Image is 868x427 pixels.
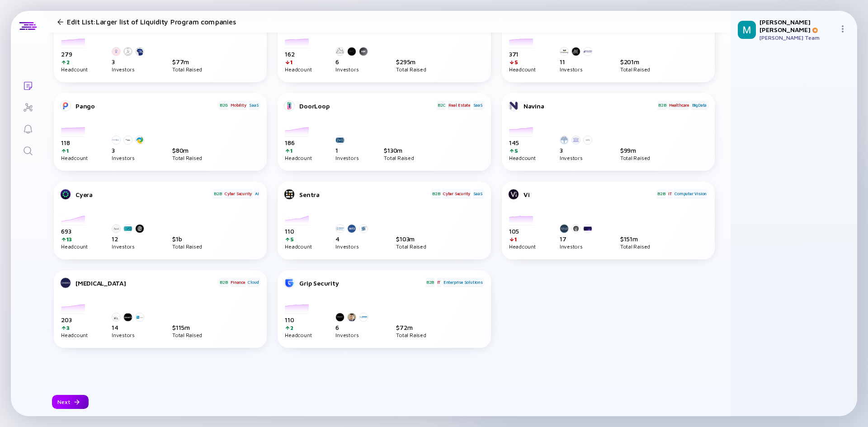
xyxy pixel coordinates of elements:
[620,235,650,243] div: $ 151m
[254,189,260,198] div: AI
[172,156,202,160] div: Total Raised
[172,67,202,71] div: Total Raised
[839,25,846,33] img: Menu
[219,100,228,109] div: B2G
[396,333,426,337] div: Total Raised
[396,67,426,71] div: Total Raised
[436,277,442,286] div: IT
[560,58,595,66] div: 11
[472,189,484,198] div: SaaS
[335,235,371,243] div: 4
[75,279,218,287] div: [MEDICAL_DATA]
[396,244,426,249] div: Total Raised
[172,244,202,249] div: Total Raised
[213,189,222,198] div: B2B
[560,146,595,154] div: 3
[248,100,259,109] div: SaaS
[75,191,212,198] div: Cyera
[396,58,426,66] div: $ 295m
[11,74,45,96] a: Lists
[299,279,424,287] div: Grip Security
[560,156,595,160] div: Investors
[335,244,371,249] div: Investors
[384,156,414,160] div: Total Raised
[335,58,371,66] div: 6
[172,58,202,66] div: $ 77m
[112,324,147,331] div: 14
[425,277,435,286] div: B2B
[52,395,89,409] button: Next
[335,324,371,331] div: 6
[442,189,471,198] div: Cyber Security
[172,333,202,337] div: Total Raised
[524,191,656,198] div: Vi
[738,21,756,39] img: Mordechai Profile Picture
[620,58,650,66] div: $ 201m
[172,146,202,154] div: $ 80m
[230,100,247,109] div: Mobility
[560,67,595,71] div: Investors
[112,333,147,337] div: Investors
[657,100,667,109] div: B2B
[75,102,218,110] div: Pango
[11,139,45,161] a: Search
[112,58,147,66] div: 3
[335,333,371,337] div: Investors
[524,102,656,110] div: Navina
[620,156,650,160] div: Total Raised
[691,100,708,109] div: BigData
[396,235,426,243] div: $ 103m
[443,277,484,286] div: Enterprise Solutions
[224,189,253,198] div: Cyber Security
[396,324,426,331] div: $ 72m
[674,189,708,198] div: Computer Vision
[230,277,246,286] div: Finance
[219,277,228,286] div: B2B
[620,244,650,249] div: Total Raised
[620,67,650,71] div: Total Raised
[335,67,371,71] div: Investors
[112,244,147,249] div: Investors
[172,235,202,243] div: $ 1b
[448,100,471,109] div: Real Estate
[759,34,835,41] div: [PERSON_NAME] Team
[431,189,441,198] div: B2B
[335,146,359,154] div: 1
[299,191,430,198] div: Sentra
[437,100,446,109] div: B2C
[67,18,236,26] h1: Edit List: Larger list of Liquidity Program companies
[112,156,147,160] div: Investors
[112,235,147,243] div: 12
[667,189,673,198] div: IT
[112,146,147,154] div: 3
[668,100,690,109] div: Healthcare
[759,18,835,33] div: [PERSON_NAME] [PERSON_NAME]
[560,244,595,249] div: Investors
[620,146,650,154] div: $ 99m
[472,100,484,109] div: SaaS
[112,67,147,71] div: Investors
[299,102,436,110] div: DoorLoop
[247,277,259,286] div: Cloud
[656,189,666,198] div: B2B
[11,96,45,117] a: Investor Map
[11,117,45,139] a: Reminders
[335,156,359,160] div: Investors
[560,235,595,243] div: 17
[172,324,202,331] div: $ 115m
[384,146,414,154] div: $ 130m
